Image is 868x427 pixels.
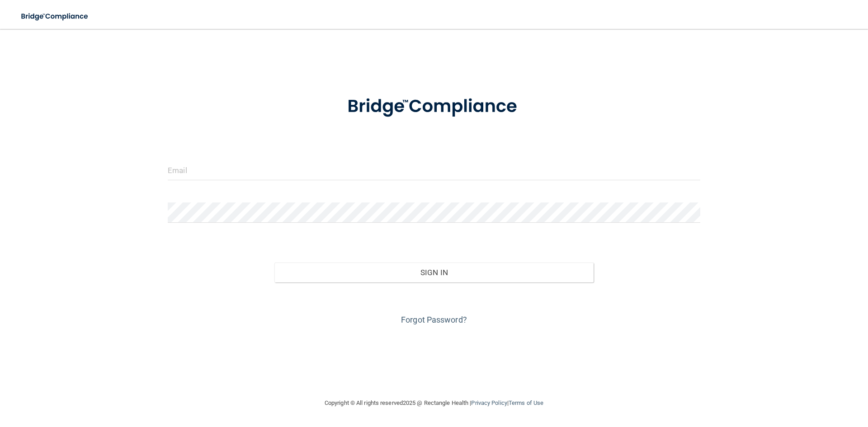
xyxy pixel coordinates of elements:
[471,399,507,406] a: Privacy Policy
[509,399,543,406] a: Terms of Use
[269,389,599,418] div: Copyright © All rights reserved 2025 @ Rectangle Health | |
[14,7,97,26] img: bridge_compliance_login_screen.278c3ca4.svg
[168,160,700,180] input: Email
[329,83,539,130] img: bridge_compliance_login_screen.278c3ca4.svg
[274,263,594,282] button: Sign In
[401,315,467,324] a: Forgot Password?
